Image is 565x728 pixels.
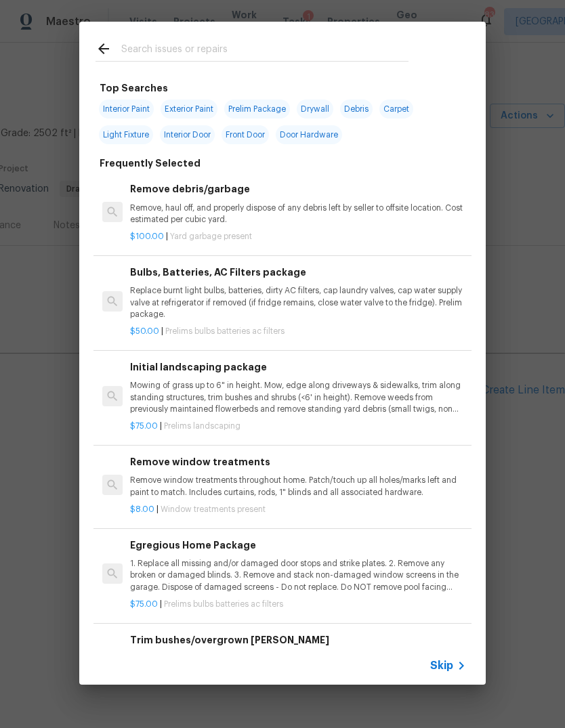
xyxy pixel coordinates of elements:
span: Debris [340,100,373,119]
span: Interior Door [160,125,215,144]
p: | [130,599,466,610]
p: Remove window treatments throughout home. Patch/touch up all holes/marks left and paint to match.... [130,475,466,498]
p: Remove, haul off, and properly dispose of any debris left by seller to offsite location. Cost est... [130,202,466,226]
input: Search issues or repairs [121,41,409,61]
h6: Remove window treatments [130,454,466,469]
p: | [130,326,466,337]
h6: Egregious Home Package [130,538,466,553]
h6: Remove debris/garbage [130,181,466,196]
span: $75.00 [130,422,158,430]
h6: Initial landscaping package [130,360,466,374]
span: Skip [430,659,453,672]
span: Light Fixture [99,125,153,144]
span: Yard garbage present [170,232,252,240]
span: Prelims landscaping [164,422,240,430]
p: 1. Replace all missing and/or damaged door stops and strike plates. 2. Remove any broken or damag... [130,558,466,593]
span: $100.00 [130,232,164,240]
span: Window treatments present [161,505,266,513]
h6: Top Searches [100,81,168,95]
p: | [130,231,466,242]
span: Interior Paint [99,100,154,119]
span: Exterior Paint [161,100,217,119]
p: | [130,421,466,432]
span: $50.00 [130,327,159,335]
span: Prelims bulbs batteries ac filters [165,327,285,335]
span: $8.00 [130,505,154,513]
span: Drywall [297,100,333,119]
h6: Trim bushes/overgrown [PERSON_NAME] [130,633,466,647]
p: Replace burnt light bulbs, batteries, dirty AC filters, cap laundry valves, cap water supply valv... [130,285,466,320]
span: Carpet [379,100,413,119]
span: Door Hardware [276,125,342,144]
span: Prelims bulbs batteries ac filters [164,600,283,608]
p: | [130,504,466,515]
span: Prelim Package [224,100,290,119]
h6: Bulbs, Batteries, AC Filters package [130,265,466,280]
h6: Frequently Selected [100,156,201,171]
span: $75.00 [130,600,158,608]
span: Front Door [222,125,269,144]
p: Mowing of grass up to 6" in height. Mow, edge along driveways & sidewalks, trim along standing st... [130,380,466,414]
